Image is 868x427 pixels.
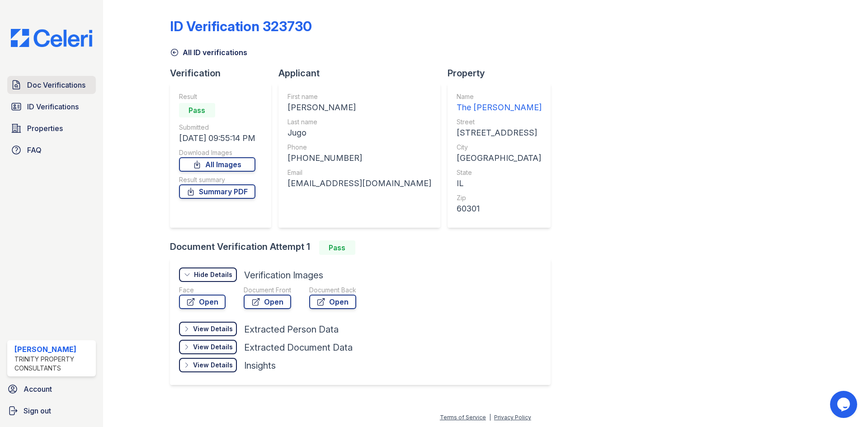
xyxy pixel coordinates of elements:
div: Trinity Property Consultants [14,355,92,373]
span: ID Verifications [27,101,79,112]
div: Name [457,92,542,101]
div: [PHONE_NUMBER] [288,152,431,164]
div: Jugo [288,127,431,139]
div: [PERSON_NAME] [288,101,431,114]
div: [DATE] 09:55:14 PM [179,132,255,145]
div: Result summary [179,175,255,184]
a: Sign out [4,402,99,420]
div: View Details [193,324,233,333]
div: [PERSON_NAME] [14,344,92,355]
span: Properties [27,123,63,134]
div: ID Verification 323730 [170,18,312,34]
a: Open [309,295,356,309]
div: Verification Images [244,269,323,282]
div: Pass [319,240,355,255]
a: Open [179,295,226,309]
div: Zip [457,193,542,202]
div: Phone [288,143,431,152]
div: The [PERSON_NAME] [457,101,542,114]
div: Submitted [179,123,255,132]
div: Email [288,168,431,177]
a: ID Verifications [7,98,96,116]
div: [EMAIL_ADDRESS][DOMAIN_NAME] [288,177,431,190]
div: Property [448,67,558,80]
div: Document Back [309,286,356,295]
div: Document Verification Attempt 1 [170,240,558,255]
a: Open [244,295,291,309]
span: Account [24,384,52,394]
div: Insights [244,359,276,372]
div: Result [179,92,255,101]
a: Name The [PERSON_NAME] [457,92,542,114]
div: Face [179,286,226,295]
a: Terms of Service [440,414,486,421]
a: Account [4,380,99,398]
a: FAQ [7,141,96,159]
div: Verification [170,67,278,80]
div: 60301 [457,202,542,215]
a: Summary PDF [179,184,255,199]
a: All Images [179,157,255,172]
span: Doc Verifications [27,80,85,90]
div: View Details [193,361,233,370]
div: View Details [193,343,233,352]
a: Privacy Policy [494,414,531,421]
a: Properties [7,119,96,137]
div: Applicant [278,67,448,80]
div: Extracted Document Data [244,341,353,354]
div: | [489,414,491,421]
div: [STREET_ADDRESS] [457,127,542,139]
div: Extracted Person Data [244,323,339,336]
div: Hide Details [194,270,232,279]
a: Doc Verifications [7,76,96,94]
div: Pass [179,103,215,117]
div: IL [457,177,542,190]
div: Document Front [244,286,291,295]
div: Download Images [179,148,255,157]
div: Last name [288,117,431,127]
div: State [457,168,542,177]
div: Street [457,117,542,127]
iframe: chat widget [830,391,859,418]
a: All ID verifications [170,47,247,58]
div: City [457,143,542,152]
span: FAQ [27,145,42,155]
img: CE_Logo_Blue-a8612792a0a2168367f1c8372b55b34899dd931a85d93a1a3d3e32e68fde9ad4.png [4,29,99,47]
div: First name [288,92,431,101]
span: Sign out [24,405,51,416]
div: [GEOGRAPHIC_DATA] [457,152,542,164]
